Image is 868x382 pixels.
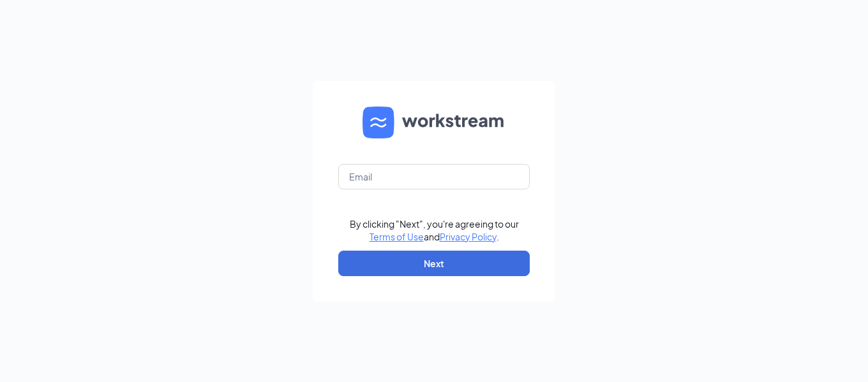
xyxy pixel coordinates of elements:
[370,231,424,242] a: Terms of Use
[338,164,530,189] input: Email
[363,107,505,138] img: WS logo and Workstream text
[440,231,497,242] a: Privacy Policy
[338,251,530,276] button: Next
[350,217,519,243] div: By clicking "Next", you're agreeing to our and .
